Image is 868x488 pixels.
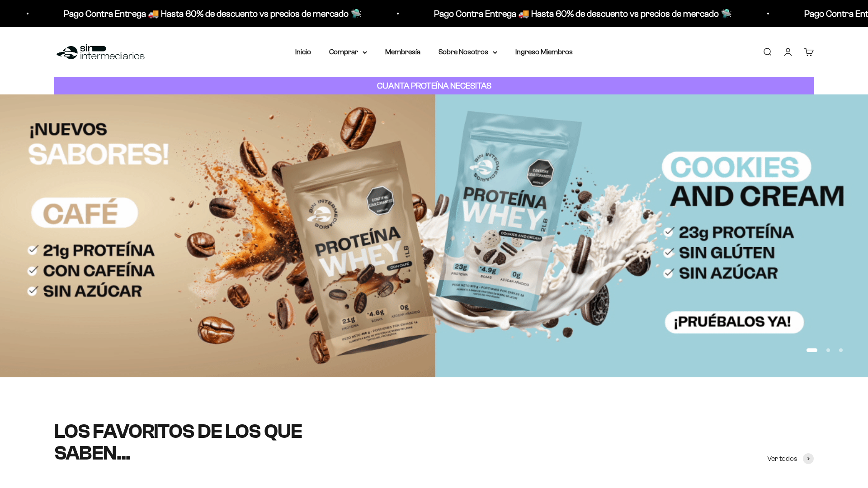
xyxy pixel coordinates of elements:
strong: CUANTA PROTEÍNA NECESITAS [377,81,491,90]
a: Ingreso Miembros [515,48,573,56]
p: Pago Contra Entrega 🚚 Hasta 60% de descuento vs precios de mercado 🛸 [381,6,679,21]
a: Inicio [295,48,311,56]
split-lines: LOS FAVORITOS DE LOS QUE SABEN... [54,420,302,464]
summary: Sobre Nosotros [439,46,497,58]
a: Membresía [385,48,420,56]
p: Pago Contra Entrega 🚚 Hasta 60% de descuento vs precios de mercado 🛸 [11,6,309,21]
a: Ver todos [767,453,814,465]
summary: Comprar [329,46,367,58]
span: Ver todos [767,453,797,465]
